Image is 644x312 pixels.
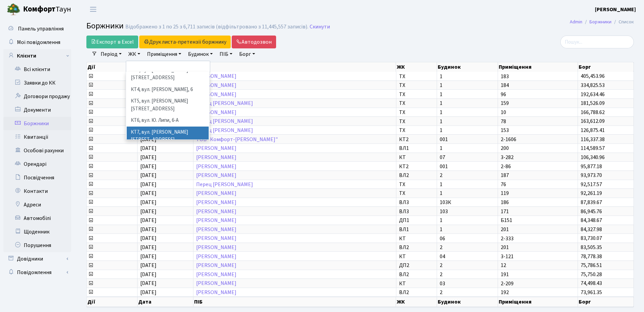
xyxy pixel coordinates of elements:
a: [PERSON_NAME] [196,190,236,197]
span: ВЛ3 [399,209,434,214]
span: ТХ [399,92,434,97]
span: [DATE] [140,289,157,296]
span: 2 [440,290,495,295]
span: 12 [501,263,575,268]
a: Порушення [3,239,71,252]
span: 186 [501,200,575,205]
span: 1 [440,119,495,124]
span: 83,730.07 [581,235,602,242]
a: Контакти [3,184,71,198]
a: Будинок [185,48,215,60]
span: 3-121 [501,254,575,259]
li: КТ7, вул. [PERSON_NAME][STREET_ADDRESS] [127,127,209,146]
a: Договори продажу [3,90,71,103]
span: 75,750.28 [581,271,602,278]
span: [DATE] [140,226,157,233]
span: 87,839.67 [581,199,602,206]
span: Б151 [501,218,575,223]
span: 92,261.19 [581,190,602,197]
span: ТХ [399,74,434,79]
th: Будинок [437,297,498,307]
th: Дата [138,297,193,307]
span: 95,877.18 [581,163,602,170]
th: Приміщення [498,62,578,72]
a: Приміщення [144,48,184,60]
li: КТ4, вул. [PERSON_NAME], 6 [127,84,209,96]
span: 96 [501,92,575,97]
th: ЖК [396,297,437,307]
span: 116,337.38 [581,136,605,143]
a: [PERSON_NAME] [196,91,236,98]
span: 2-86 [501,164,575,169]
span: 92,517.57 [581,181,602,188]
span: 192,634.46 [581,91,605,98]
span: 1 [440,110,495,115]
span: 73,961.35 [581,289,602,296]
a: [PERSON_NAME] [196,172,236,179]
a: [PERSON_NAME] [196,163,236,170]
span: [DATE] [140,244,157,251]
a: Довідники [3,252,71,266]
a: Заявки до КК [3,76,71,90]
span: [DATE] [140,154,157,161]
li: КТ3, вул. [PERSON_NAME][STREET_ADDRESS] [127,65,209,84]
span: 2-209 [501,281,575,286]
a: [PERSON_NAME] [196,253,236,260]
span: КТ [399,281,434,286]
span: 201 [501,245,575,250]
span: 163,612.09 [581,118,605,125]
a: Адреси [3,198,71,211]
a: ТОВ "Комфорт-[PERSON_NAME]" [196,136,278,143]
span: Мої повідомлення [17,39,60,46]
span: ТХ [399,83,434,88]
span: 76 [501,182,575,187]
a: [PERSON_NAME] [196,199,236,206]
span: 78,778.38 [581,253,602,260]
span: 181,526.09 [581,99,605,107]
a: Особові рахунки [3,144,71,157]
span: 001 [440,137,495,142]
a: [PERSON_NAME] [595,5,636,14]
span: [DATE] [140,208,157,215]
span: Боржники [86,20,124,32]
span: ТХ [399,110,434,115]
span: 001 [440,164,495,169]
span: 2 [440,173,495,178]
span: 1 [440,128,495,133]
span: ВЛ2 [399,272,434,277]
li: КТ5, вул. [PERSON_NAME][STREET_ADDRESS] [127,95,209,115]
span: ДП2 [399,263,434,268]
a: Посвідчення [3,171,71,184]
span: 106,340.96 [581,154,605,161]
a: [PERSON_NAME] [196,82,236,89]
span: 334,825.53 [581,82,605,89]
span: 114,589.57 [581,144,605,152]
span: 2-1606 [501,137,575,142]
a: ПІБ [217,48,235,60]
a: Орендарі [3,157,71,171]
span: [DATE] [140,190,157,197]
span: 2 [440,245,495,250]
a: Експорт в Excel [86,36,138,48]
b: [PERSON_NAME] [595,6,636,13]
a: [PERSON_NAME] [196,244,236,251]
a: Перец [PERSON_NAME] [196,181,253,188]
li: КТ6, вул. Ю. Липи, 6-А [127,115,209,127]
span: [DATE] [140,253,157,260]
span: 192 [501,290,575,295]
span: КТ [399,236,434,241]
span: ВЛ2 [399,245,434,250]
span: КТ [399,254,434,259]
span: 159 [501,101,575,106]
span: 171 [501,209,575,214]
th: Дії [87,297,138,307]
span: КТ2 [399,137,434,142]
span: 1 [440,83,495,88]
a: [PERSON_NAME] [196,73,236,80]
span: ТХ [399,101,434,106]
a: Панель управління [3,22,71,36]
span: 1 [440,74,495,79]
a: Автомобілі [3,211,71,225]
a: [PERSON_NAME] [196,271,236,278]
a: [PERSON_NAME] [196,109,236,116]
